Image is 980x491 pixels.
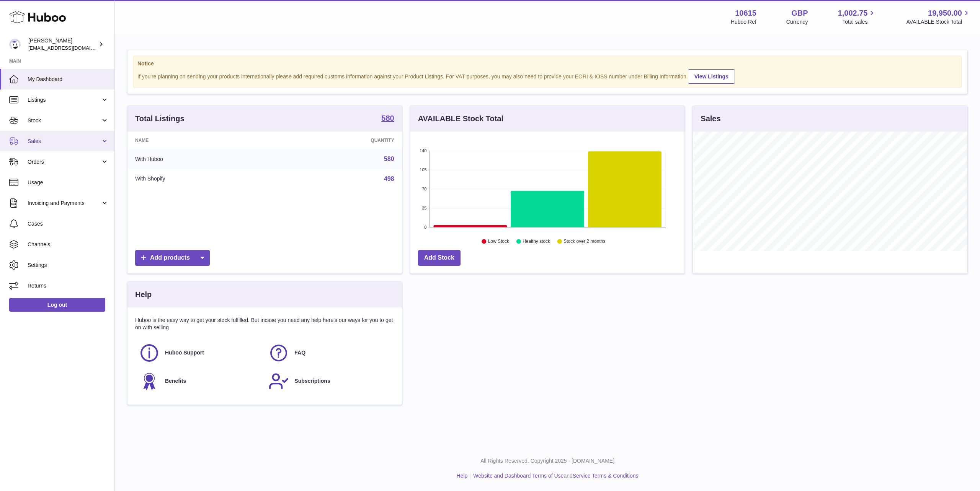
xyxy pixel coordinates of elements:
[786,18,808,26] div: Currency
[457,473,468,479] a: Help
[28,76,109,83] span: My Dashboard
[381,114,394,124] a: 580
[127,169,275,189] td: With Shopify
[384,156,394,162] a: 580
[294,349,305,356] span: FAQ
[838,8,877,26] a: 1,002.75 Total sales
[28,37,97,52] div: [PERSON_NAME]
[28,200,101,207] span: Invoicing and Payments
[688,69,735,84] a: View Listings
[137,68,957,84] div: If you're planning on sending your products internationally please add required customs informati...
[139,371,261,392] a: Benefits
[139,343,261,363] a: Huboo Support
[28,138,101,145] span: Sales
[842,18,876,26] span: Total sales
[268,343,390,363] a: FAQ
[488,239,510,244] text: Low Stock
[294,377,330,385] span: Subscriptions
[928,8,962,18] span: 19,950.00
[470,472,638,480] li: and
[384,176,394,182] a: 498
[735,8,756,18] strong: 10615
[422,206,426,210] text: 35
[127,132,275,149] th: Name
[28,96,101,104] span: Listings
[28,158,101,166] span: Orders
[28,117,101,124] span: Stock
[418,114,503,124] h3: AVAILABLE Stock Total
[135,289,152,300] h3: Help
[906,8,971,26] a: 19,950.00 AVAILABLE Stock Total
[838,8,868,18] span: 1,002.75
[165,377,186,385] span: Benefits
[701,114,720,124] h3: Sales
[28,241,109,248] span: Channels
[563,239,605,244] text: Stock over 2 months
[268,371,390,392] a: Subscriptions
[381,114,394,122] strong: 580
[523,239,550,244] text: Healthy stock
[422,187,426,191] text: 70
[135,114,185,124] h3: Total Listings
[9,39,21,50] img: fulfillment@fable.com
[121,457,974,465] p: All Rights Reserved. Copyright 2025 - [DOMAIN_NAME]
[573,473,639,479] a: Service Terms & Conditions
[28,220,109,228] span: Cases
[28,282,109,289] span: Returns
[731,18,756,26] div: Huboo Ref
[28,45,113,51] span: [EMAIL_ADDRESS][DOMAIN_NAME]
[165,349,204,356] span: Huboo Support
[135,250,210,266] a: Add products
[275,132,402,149] th: Quantity
[906,18,971,26] span: AVAILABLE Stock Total
[135,317,394,331] p: Huboo is the easy way to get your stock fulfilled. But incase you need any help here's our ways f...
[424,225,426,229] text: 0
[473,473,563,479] a: Website and Dashboard Terms of Use
[28,262,109,269] span: Settings
[420,148,426,153] text: 140
[137,60,957,67] strong: Notice
[418,250,461,266] a: Add Stock
[127,149,275,169] td: With Huboo
[28,179,109,186] span: Usage
[9,298,105,312] a: Log out
[420,167,426,172] text: 105
[791,8,808,18] strong: GBP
